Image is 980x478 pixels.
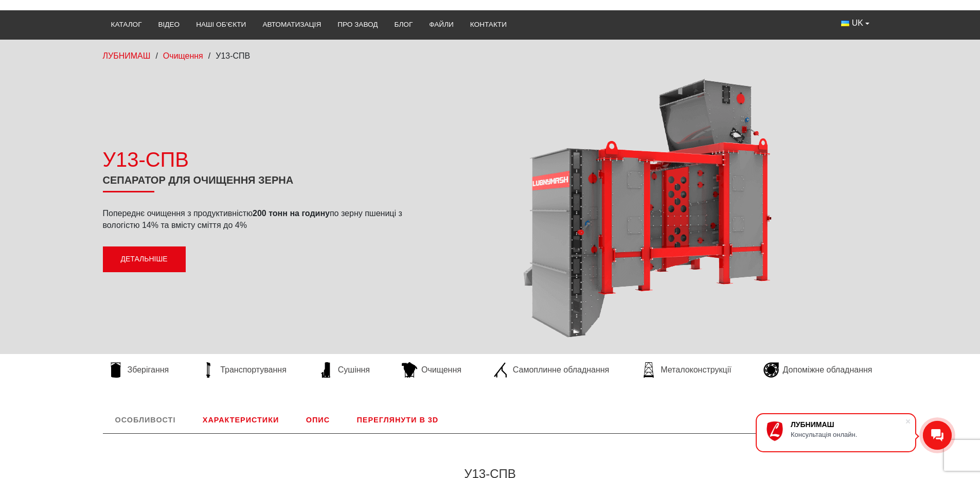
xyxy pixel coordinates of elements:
a: Зберігання [103,362,174,378]
span: Очищення [421,364,461,376]
a: Відео [150,13,188,36]
button: UK [833,13,877,33]
span: Металоконструкції [661,364,731,376]
div: ЛУБНИМАШ [791,420,905,429]
span: Самоплинне обладнання [513,364,609,376]
div: У13-СПВ [103,145,417,174]
span: / [155,51,157,60]
span: / [208,51,210,60]
a: Металоконструкції [636,362,736,378]
a: Самоплинне обладнання [488,362,614,378]
a: Детальніше [103,246,186,272]
a: Файли [421,13,462,36]
strong: 200 тонн на годину [253,209,330,218]
a: Про завод [329,13,386,36]
a: Транспортування [195,362,292,378]
span: Допоміжне обладнання [783,364,872,376]
a: Переглянути в 3D [345,406,451,433]
a: Особливості [103,406,188,433]
a: Контакти [462,13,515,36]
span: У13-СПВ [216,51,250,60]
a: Сушіння [313,362,375,378]
span: UK [852,17,863,29]
a: Наші об’єкти [188,13,254,36]
a: Блог [386,13,421,36]
a: Каталог [103,13,150,36]
a: Допоміжне обладнання [758,362,878,378]
p: Попереднє очищення з продуктивністю по зерну пшениці з вологістю 14% та вмісту сміття до 4% [103,208,417,231]
a: Автоматизація [254,13,329,36]
span: Транспортування [220,364,287,376]
a: Очищення [397,362,467,378]
h1: Сепаратор для очищення зерна [103,174,417,192]
a: Характеристики [190,406,291,433]
div: Консультація онлайн. [791,431,905,438]
img: Українська [841,21,849,26]
a: Опис [294,406,342,433]
a: Очищення [163,51,203,60]
span: Сушіння [338,364,370,376]
a: ЛУБНИМАШ [103,51,151,60]
span: Зберігання [128,364,169,376]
